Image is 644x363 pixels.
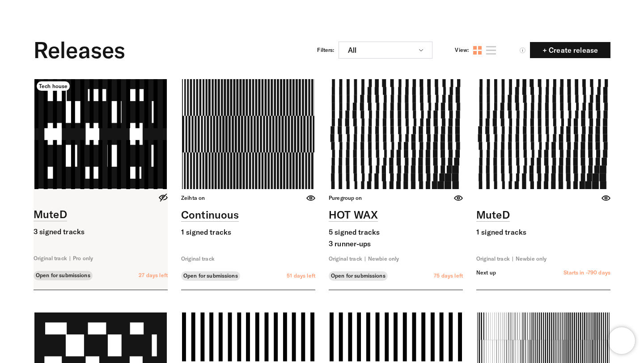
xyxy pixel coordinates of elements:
[34,34,125,66] div: Releases
[34,207,67,221] a: MuteD
[476,208,510,222] a: MuteD
[37,81,70,91] span: Tech house
[329,208,378,222] a: HOT WAX
[535,46,605,54] span: + Create release
[317,46,334,54] div: Filters:
[181,208,239,222] a: Continuous
[455,46,469,54] div: View:
[608,327,635,354] iframe: Brevo live chat
[339,42,432,59] button: All
[530,42,610,58] a: + Create release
